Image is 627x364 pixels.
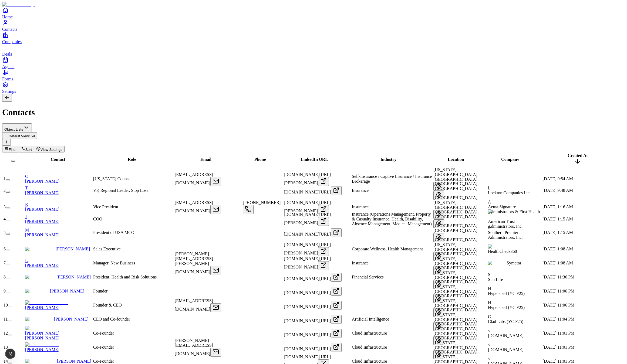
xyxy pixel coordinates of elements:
div: LLockton Companies Inc. [488,186,541,195]
span: [US_STATE], [GEOGRAPHIC_DATA], [GEOGRAPHIC_DATA] [433,167,478,182]
div: M [25,228,92,233]
a: [PERSON_NAME] [PERSON_NAME] [25,326,75,340]
span: [EMAIL_ADDRESS][DOMAIN_NAME] [175,172,213,185]
span: [DATE] 11:06 PM [542,303,575,307]
div: SymetraSymetra [488,261,541,266]
span: Hyperspell (YC F25) [488,291,525,296]
button: Filter [2,146,19,152]
div: HHyperspell (YC F25) [488,300,541,310]
span: [DOMAIN_NAME][URL][PERSON_NAME] [284,212,331,225]
span: Filter [9,148,17,152]
span: [DOMAIN_NAME][URL] [284,290,331,295]
span: Hyperspell (YC F25) [488,305,525,310]
button: Default View159 [2,132,37,139]
span: [DATE] 1:15 AM [542,230,573,235]
span: Corporate Wellness, Health Management [352,247,423,251]
div: L [488,186,541,190]
span: [GEOGRAPHIC_DATA], [US_STATE], [GEOGRAPHIC_DATA] [433,195,478,210]
button: View Settings [34,146,65,152]
span: 11 [4,317,8,321]
img: Symetra [488,261,507,266]
span: [DATE] 11:36 PM [542,275,575,279]
a: deals [2,44,625,56]
img: Item Brain Logo [2,2,35,7]
a: J[PERSON_NAME] [25,214,92,224]
div: SSun Life [488,272,541,282]
span: Deals [2,52,12,56]
div: s [488,356,541,361]
img: Conor Brennan-Burke [25,300,68,305]
span: Symetra [507,261,521,265]
span: Self-Insurance / Captive Insurance / Insurance Brokerage [352,174,432,183]
img: Jennifer Young [25,247,56,251]
div: CClad Labs (YC F25) [488,314,541,324]
img: Stephen Balogh [25,359,57,364]
span: [GEOGRAPHIC_DATA], [GEOGRAPHIC_DATA] [433,181,478,191]
span: Industry [380,157,397,162]
span: Contacts [2,27,17,32]
img: Richard Wang [25,317,54,322]
span: View Settings [41,148,62,152]
span: [GEOGRAPHIC_DATA], [GEOGRAPHIC_DATA], [GEOGRAPHIC_DATA] [433,322,478,336]
span: Settings [2,89,16,94]
span: Aetna Signature Administrators & First Health [488,205,540,214]
span: [DOMAIN_NAME][URL] [284,304,331,309]
span: [DATE] 1:08 AM [542,261,573,265]
button: Open [210,348,221,357]
span: Southern Premier Administrators, Inc. [488,230,522,240]
span: [GEOGRAPHIC_DATA], [US_STATE], [GEOGRAPHIC_DATA] [433,336,478,350]
span: 14 [4,359,8,363]
a: L[PERSON_NAME] [25,258,92,268]
span: [GEOGRAPHIC_DATA], [US_STATE], [GEOGRAPHIC_DATA] [433,237,478,252]
span: [DATE] 1:08 AM [542,247,573,251]
div: S [488,272,541,277]
span: [GEOGRAPHIC_DATA], [US_STATE], [GEOGRAPHIC_DATA] [433,280,478,294]
span: VP, Regional Leader, Stop Loss [93,188,148,193]
span: [PHONE_NUMBER] [243,200,281,205]
span: [DOMAIN_NAME][URL] [284,276,331,281]
span: LinkedIn URL [301,157,328,162]
span: [GEOGRAPHIC_DATA], [US_STATE], [GEOGRAPHIC_DATA] [433,350,478,364]
span: Company [501,157,519,162]
span: Founder [93,289,107,293]
span: Home [2,15,13,19]
span: Lockton Companies Inc. [488,190,531,195]
div: s [488,328,541,333]
button: Open [318,205,329,214]
span: [DATE] 9:48 AM [542,188,573,193]
span: Co-Founder [93,345,114,349]
button: Open [331,343,342,352]
button: Open [243,205,254,214]
span: [DOMAIN_NAME][URL] [284,318,331,323]
span: [DOMAIN_NAME][URL][PERSON_NAME] [284,172,331,185]
img: Shikhar Bhushan [25,342,59,347]
div: HealthCheck360HealthCheck360 [488,244,541,254]
span: 10 [4,303,8,307]
button: Open [433,233,444,242]
span: Agents [2,64,14,69]
button: Open [331,329,342,338]
span: [GEOGRAPHIC_DATA], [US_STATE], [GEOGRAPHIC_DATA] [433,266,478,280]
span: Phone [254,157,266,162]
span: Cloud Infrastructure [352,331,387,335]
span: 9 [4,289,6,293]
span: Contact [50,157,65,162]
span: Founder & CEO [93,303,122,307]
span: CEO and Co-founder [93,317,130,321]
span: Insurance [352,261,369,265]
button: Open [331,186,342,195]
button: Sort [19,146,34,152]
img: Manu Ebert [25,289,50,294]
span: 5 [4,230,6,235]
span: Insurance [352,205,369,209]
img: HealthCheck360 [488,244,521,249]
div: A [488,200,541,205]
span: Manager, New Business [93,261,135,265]
span: Artificial Intelligence [352,317,389,321]
span: Clad Labs (YC F25) [488,319,523,324]
span: 7 [4,261,6,265]
span: Role [128,157,136,162]
span: Insurance (Operations Management, Property & Casualty Insurance, Health, Disability, Absence Mana... [352,212,432,226]
button: Open [433,191,444,200]
span: [DATE] 11:04 PM [542,317,575,321]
